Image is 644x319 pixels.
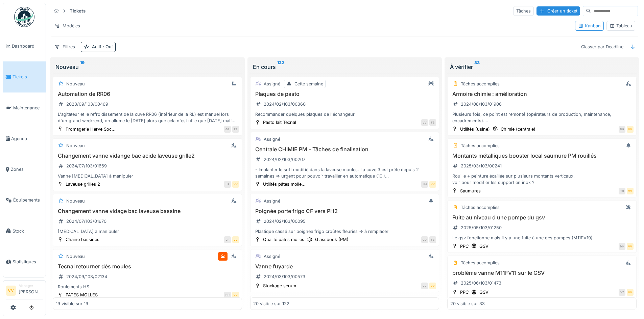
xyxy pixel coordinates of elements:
[13,228,43,234] span: Stock
[461,260,500,266] div: Tâches accomplies
[3,92,46,123] a: Maintenance
[264,218,306,224] div: 2024/02/103/00095
[294,81,323,87] div: Cette semaine
[253,111,436,117] div: Recommander quelques plaques de l'échangeur
[627,188,634,194] div: VV
[56,300,88,307] div: 19 visible sur 19
[3,123,46,154] a: Agenda
[450,173,634,186] div: Rouille + peinture écaillée sur plusieurs montants verticaux. voir pour modifier les support en i...
[19,283,43,288] div: Manager
[421,236,428,243] div: CD
[3,31,46,61] a: Dashboard
[6,283,43,299] a: VV Manager[PERSON_NAME]
[14,7,34,27] img: Badge_color-CXgf-gQk.svg
[460,126,490,132] div: Utilités (usine)
[253,228,436,235] div: Plastique cassé sur poignée frigo croûtes fleuries -> à remplacer
[66,142,85,149] div: Nouveau
[3,216,46,246] a: Stock
[80,63,85,71] sup: 19
[13,259,43,265] span: Statistiques
[479,243,488,249] div: GSV
[92,44,113,50] div: Actif
[461,204,500,211] div: Tâches accomplies
[101,44,113,49] span: : Oui
[450,300,485,307] div: 20 visible sur 33
[264,156,305,163] div: 2024/02/103/00267
[627,289,634,296] div: VV
[461,101,502,107] div: 2024/08/103/01906
[56,208,239,214] h3: Changement vanne vidage bac laveuse bassine
[450,235,634,241] div: Le gsv fonctionne mais il y a une fuite à une des pompes (M11FV19)
[56,263,239,270] h3: Tecnal retourner dès moules
[56,173,239,179] div: Vanne [MEDICAL_DATA] à manipuler
[3,246,46,277] a: Statistiques
[315,236,349,243] div: Glassbook (PM)
[619,243,625,250] div: MK
[264,198,280,204] div: Assigné
[66,273,107,280] div: 2024/09/103/02134
[66,292,98,298] div: PATES MOLLES
[513,6,534,16] div: Tâches
[224,236,231,243] div: JP
[627,126,634,133] div: VV
[264,136,280,142] div: Assigné
[578,23,601,29] div: Kanban
[263,236,304,243] div: Qualité pâtes molles
[13,74,43,80] span: Tickets
[56,111,239,124] div: L'agitateur et le refroidissement de la cuve RR06 (intérieur de la RL) est manuel lors d'un grand...
[11,135,43,142] span: Agenda
[253,300,289,307] div: 20 visible sur 122
[619,289,625,296] div: VZ
[66,163,107,169] div: 2024/07/103/01669
[67,8,88,14] strong: Tickets
[479,289,488,295] div: GSV
[619,126,625,133] div: NG
[66,126,116,132] div: Fromagerie Herve Soc...
[461,224,502,231] div: 2025/05/103/01250
[421,119,428,126] div: VV
[421,181,428,188] div: JM
[6,286,16,296] li: VV
[13,197,43,203] span: Équipements
[450,153,634,159] h3: Montants métalliques booster local saumure PM rouillés
[3,185,46,215] a: Équipements
[429,236,436,243] div: FB
[450,111,634,124] div: Plusieurs fois, ce point est remonté (opérateurs de production, maintenance, encadrements). Le bu...
[429,283,436,289] div: VV
[12,43,43,49] span: Dashboard
[263,119,296,126] div: Pasto lait Tecnal
[232,126,239,133] div: FB
[450,214,634,221] h3: Fuite au niveau d une pompe du gsv
[264,253,280,260] div: Assigné
[232,181,239,188] div: VV
[66,81,85,87] div: Nouveau
[461,142,500,149] div: Tâches accomplies
[224,181,231,188] div: JP
[66,236,99,243] div: Chaîne bassines
[56,91,239,97] h3: Automation de RR06
[11,166,43,172] span: Zones
[460,188,481,194] div: Saumures
[66,218,106,224] div: 2024/07/103/01670
[461,280,501,286] div: 2025/06/103/01473
[450,270,634,276] h3: problème vanne M11FV11 sur le GSV
[3,154,46,185] a: Zones
[461,81,500,87] div: Tâches accomplies
[429,181,436,188] div: VV
[460,243,469,249] div: PPC
[474,63,480,71] sup: 33
[56,153,239,159] h3: Changement vanne vidange bac acide laveuse grille2
[253,166,436,179] div: - Implanter le soft modifié dans la laveuse moules. La cuve 3 est prête depuis 2 semaines => urge...
[253,63,437,71] div: En cours
[450,63,634,71] div: À vérifier
[421,283,428,289] div: VV
[253,208,436,214] h3: Poignée porte frigo CF vers PH2
[501,126,535,132] div: Chimie (centrale)
[263,283,296,289] div: Stockage sérum
[56,228,239,235] div: [MEDICAL_DATA] à manipuler
[51,42,78,52] div: Filtres
[264,273,305,280] div: 2024/03/103/00573
[253,91,436,97] h3: Plaques de pasto
[3,61,46,92] a: Tickets
[66,253,85,260] div: Nouveau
